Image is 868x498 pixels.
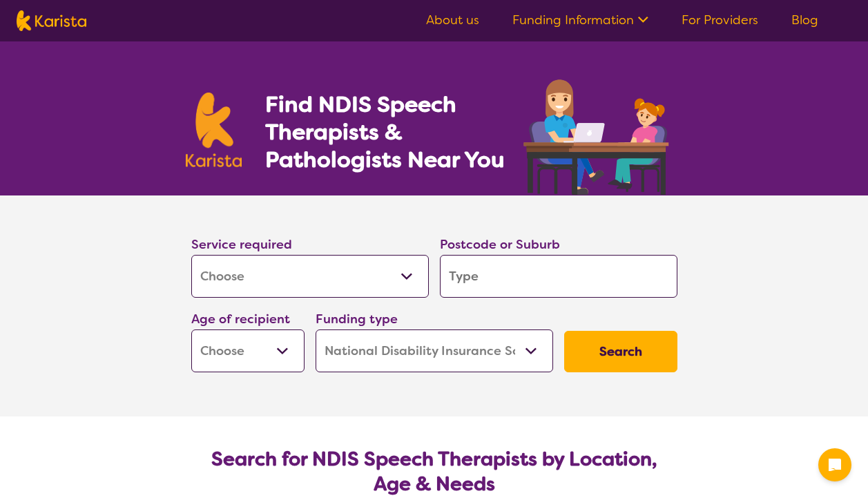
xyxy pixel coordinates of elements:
[440,255,677,298] input: Type
[191,311,290,327] label: Age of recipient
[564,331,677,372] button: Search
[440,236,560,253] label: Postcode or Suburb
[191,236,292,253] label: Service required
[682,12,758,28] a: For Providers
[316,311,398,327] label: Funding type
[17,10,86,31] img: Karista logo
[265,90,521,173] h1: Find NDIS Speech Therapists & Pathologists Near You
[186,93,242,167] img: Karista logo
[512,75,683,195] img: speech-therapy
[791,12,818,28] a: Blog
[202,447,666,497] h2: Search for NDIS Speech Therapists by Location, Age & Needs
[512,12,648,28] a: Funding Information
[426,12,479,28] a: About us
